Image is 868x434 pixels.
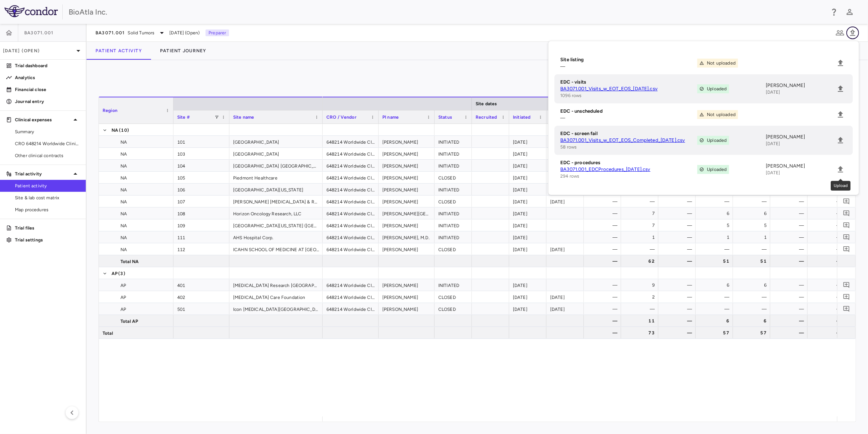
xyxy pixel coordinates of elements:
div: 51 [740,255,767,267]
div: [MEDICAL_DATA] Care Foundation [229,291,323,303]
div: — [590,219,617,231]
div: [PERSON_NAME] [379,303,435,315]
div: 648214 Worldwide Clinical Trials Holdings, Inc. [323,207,379,219]
button: Add comment [842,304,852,314]
div: — [777,231,804,243]
div: [DATE] [509,160,546,171]
p: Trial dashboard [15,62,80,69]
div: — [702,303,729,315]
img: logo-full-SnFGN8VE.png [4,5,58,17]
div: 7 [628,219,655,231]
span: Upload [834,82,847,95]
div: CLOSED [435,196,472,207]
div: — [777,327,804,339]
div: 402 [173,291,229,303]
div: [DATE] [546,172,584,183]
p: [PERSON_NAME] [766,82,834,89]
div: — [590,255,617,267]
div: 648214 Worldwide Clinical Trials Holdings, Inc. [323,279,379,291]
div: [DATE] [509,219,546,231]
div: 57 [702,327,729,339]
div: [DATE] [509,231,546,243]
div: Icon [MEDICAL_DATA][GEOGRAPHIC_DATA] [PERSON_NAME][GEOGRAPHIC_DATA] [229,303,323,315]
div: BioAtla Inc. [69,6,825,18]
div: — [665,255,692,267]
div: — [590,303,617,315]
div: 1 [628,231,655,243]
button: Patient Journey [151,42,216,60]
p: Trial activity [15,171,71,177]
div: [PERSON_NAME] [379,196,435,207]
div: 2 [628,291,655,303]
div: — [665,219,692,231]
span: Uploaded [707,137,727,144]
h6: EDC - unscheduled [560,108,697,115]
div: 6 [702,207,729,219]
div: [DATE] [546,303,584,315]
svg: Add comment [843,234,850,241]
div: 104 [173,160,229,171]
div: 111 [173,231,229,243]
div: 7 [628,207,655,219]
div: — [777,243,804,255]
div: [DATE] [546,291,584,303]
div: AHS Hospital Corp. [229,231,323,243]
h6: EDC - screen fail [560,130,697,137]
div: — [665,243,692,255]
p: Trial settings [15,237,80,243]
span: Site & lab cost matrix [15,194,80,201]
div: — [777,196,804,207]
div: 648214 Worldwide Clinical Trials Holdings, Inc. [323,148,379,159]
svg: Add comment [843,305,850,312]
span: Not uploaded [707,111,736,118]
span: — [560,64,565,69]
div: INITIATED [435,219,472,231]
div: CLOSED [435,291,472,303]
span: AP [120,280,126,291]
div: INITIATED [435,136,472,147]
div: INITIATED [435,184,472,195]
div: — [814,279,841,291]
span: NA [120,208,127,220]
div: 107 [173,196,229,207]
span: NA [120,220,127,232]
div: [PERSON_NAME] [379,279,435,291]
div: — [702,243,729,255]
span: BA3071.001 [24,30,54,36]
div: 648214 Worldwide Clinical Trials Holdings, Inc. [323,231,379,243]
div: INITIATED [435,160,472,171]
div: [DATE] [546,196,584,207]
div: 648214 Worldwide Clinical Trials Holdings, Inc. [323,160,379,171]
div: — [590,327,617,339]
div: [GEOGRAPHIC_DATA] [229,136,323,147]
div: INITIATED [435,207,472,219]
div: [PERSON_NAME] [379,184,435,195]
span: NA [120,244,127,256]
div: [DATE] [509,172,546,183]
h6: Site listing [560,56,697,63]
a: BA3071.001_Visits_w_EOT_EOS_Completed_[DATE].csv [560,137,697,144]
div: [MEDICAL_DATA] Research [GEOGRAPHIC_DATA] (CRSA)- [GEOGRAPHIC_DATA][PERSON_NAME] [229,279,323,291]
div: — [665,291,692,303]
div: — [628,243,655,255]
span: CRO 648214 Worldwide Clinical Trials Holdings, Inc. [15,140,80,147]
div: [GEOGRAPHIC_DATA][US_STATE] [229,184,323,195]
div: — [628,303,655,315]
div: — [665,231,692,243]
div: — [777,303,804,315]
span: [DATE] [766,141,780,146]
button: Add comment [842,232,852,242]
p: [DATE] (Open) [3,47,74,54]
span: Status [438,115,452,120]
span: [DATE] [766,170,780,175]
div: — [814,255,841,267]
span: Solid Tumors [128,29,155,36]
div: [PERSON_NAME] [379,148,435,159]
p: Clinical expenses [15,116,71,123]
div: 101 [173,136,229,147]
div: [DATE] [546,243,584,255]
div: [PERSON_NAME] [379,136,435,147]
div: [PERSON_NAME] [379,172,435,183]
div: — [777,255,804,267]
div: Horizon Oncology Research, LLC [229,207,323,219]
